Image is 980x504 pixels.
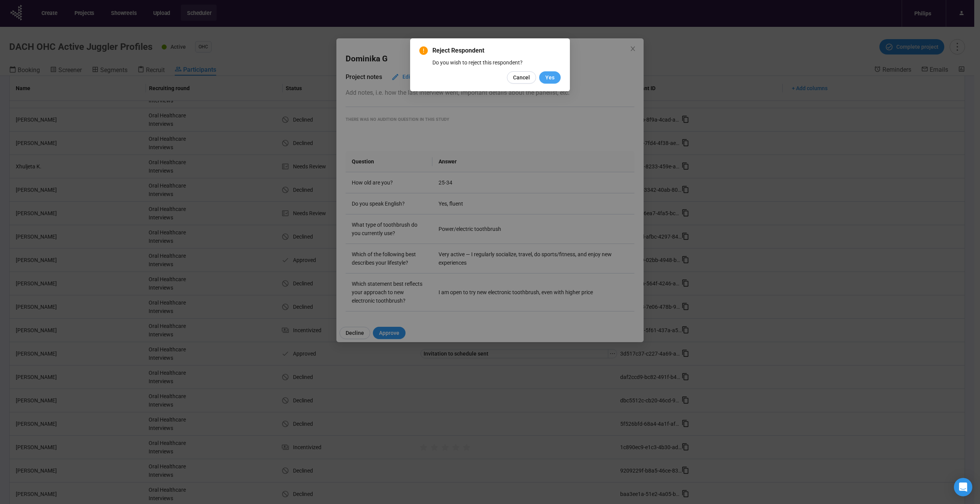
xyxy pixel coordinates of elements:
div: Do you wish to reject this respondent? [432,58,561,67]
button: Yes [539,71,561,84]
span: exclamation-circle [419,46,428,55]
span: Reject Respondent [432,46,561,55]
span: Yes [545,73,555,82]
button: Cancel [507,71,536,84]
div: Open Intercom Messenger [954,478,972,496]
span: Cancel [513,73,530,82]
